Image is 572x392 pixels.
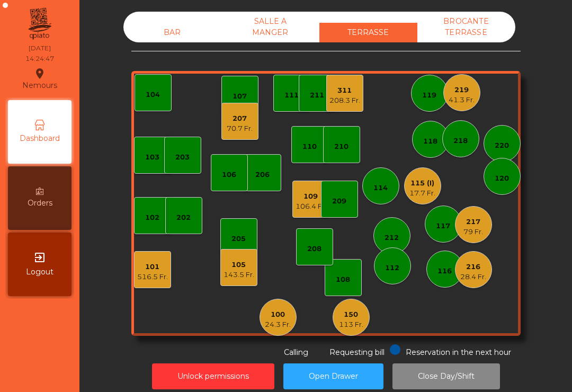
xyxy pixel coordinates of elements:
span: Reservation in the next hour [406,348,511,357]
i: exit_to_app [33,251,46,264]
div: 116 [437,266,452,277]
div: 107 [233,91,247,102]
div: 24.3 Fr. [265,319,291,330]
div: Nemours [22,66,57,92]
div: 111 [284,90,299,101]
div: 205 [231,234,246,244]
div: 208.3 Fr. [329,95,360,106]
div: 216 [460,262,486,272]
div: 104 [146,90,160,100]
div: 106.4 Fr. [296,201,326,212]
div: 110 [302,141,317,152]
i: location_on [33,67,46,80]
div: 41.3 Fr. [449,95,475,105]
div: [DATE] [29,43,51,53]
div: 219 [449,85,475,95]
div: 207 [227,113,253,124]
div: 108 [336,274,350,285]
div: 209 [332,196,346,207]
span: Dashboard [20,133,60,144]
div: SALLE A MANGER [221,12,319,42]
div: 206 [255,170,270,180]
div: 202 [176,212,191,223]
span: Calling [284,348,308,357]
span: Logout [26,266,53,278]
div: 100 [265,309,291,320]
button: Open Drawer [283,363,383,389]
button: Close Day/Shift [392,363,500,389]
img: qpiato [26,5,52,42]
div: 28.4 Fr. [460,272,486,282]
div: 17.7 Fr. [409,188,435,199]
div: 79 Fr. [463,227,483,237]
div: 217 [463,217,483,227]
span: Orders [28,198,52,209]
div: 143.5 Fr. [224,270,254,280]
div: TERRASSE [319,23,417,42]
div: 70.7 Fr. [227,123,253,134]
div: 106 [222,170,236,180]
div: 516.5 Fr. [137,272,168,282]
div: 120 [495,173,509,184]
div: BROCANTE TERRASSE [417,12,515,42]
div: 117 [436,221,450,231]
div: 212 [385,233,399,243]
div: 115 (I) [409,178,435,189]
div: 105 [224,260,254,270]
span: Requesting bill [329,348,385,357]
div: 208 [307,244,321,254]
div: 211 [310,90,324,101]
div: 220 [495,140,509,151]
div: 311 [329,85,360,96]
div: BAR [123,23,221,42]
div: 112 [385,263,399,273]
div: 102 [145,212,159,223]
div: 14:24:47 [25,54,54,64]
div: 101 [137,262,168,272]
div: 118 [423,136,437,147]
div: 114 [373,183,388,193]
div: 150 [339,309,363,320]
div: 119 [422,90,436,101]
div: 109 [296,191,326,202]
div: 113 Fr. [339,319,363,330]
button: Unlock permissions [152,363,274,389]
div: 203 [175,152,190,163]
div: 103 [145,152,159,163]
div: 210 [334,141,348,152]
div: 218 [453,136,468,146]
